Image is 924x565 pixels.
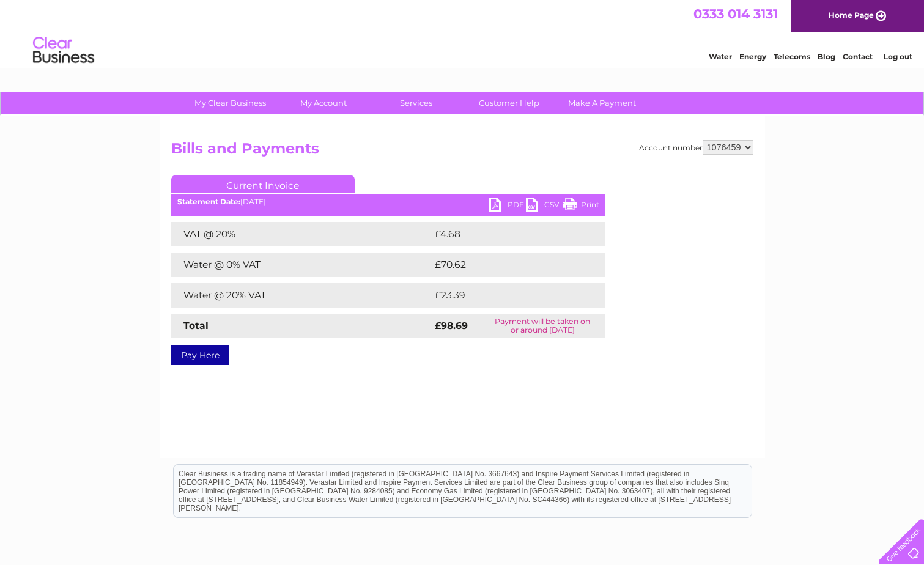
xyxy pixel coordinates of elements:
[171,222,432,246] td: VAT @ 20%
[526,198,563,215] a: CSV
[366,92,467,114] a: Services
[171,198,605,206] div: [DATE]
[432,253,581,277] td: £70.62
[171,345,229,365] a: Pay Here
[171,140,753,163] h2: Bills and Payments
[432,222,577,246] td: £4.68
[171,253,432,277] td: Water @ 0% VAT
[174,7,752,59] div: Clear Business is a trading name of Verastar Limited (registered in [GEOGRAPHIC_DATA] No. 3667643...
[774,52,810,61] a: Telecoms
[171,175,355,193] a: Current Invoice
[183,320,209,331] strong: Total
[884,52,912,61] a: Log out
[818,52,835,61] a: Blog
[180,92,281,114] a: My Clear Business
[639,140,753,155] div: Account number
[480,314,605,338] td: Payment will be taken on or around [DATE]
[489,198,526,215] a: PDF
[177,197,240,206] b: Statement Date:
[709,52,732,61] a: Water
[32,32,95,69] img: logo.png
[273,92,374,114] a: My Account
[432,283,580,308] td: £23.39
[171,283,432,308] td: Water @ 20% VAT
[693,6,778,21] a: 0333 014 3131
[552,92,652,114] a: Make A Payment
[563,198,599,215] a: Print
[459,92,560,114] a: Customer Help
[843,52,873,61] a: Contact
[435,320,468,331] strong: £98.69
[739,52,766,61] a: Energy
